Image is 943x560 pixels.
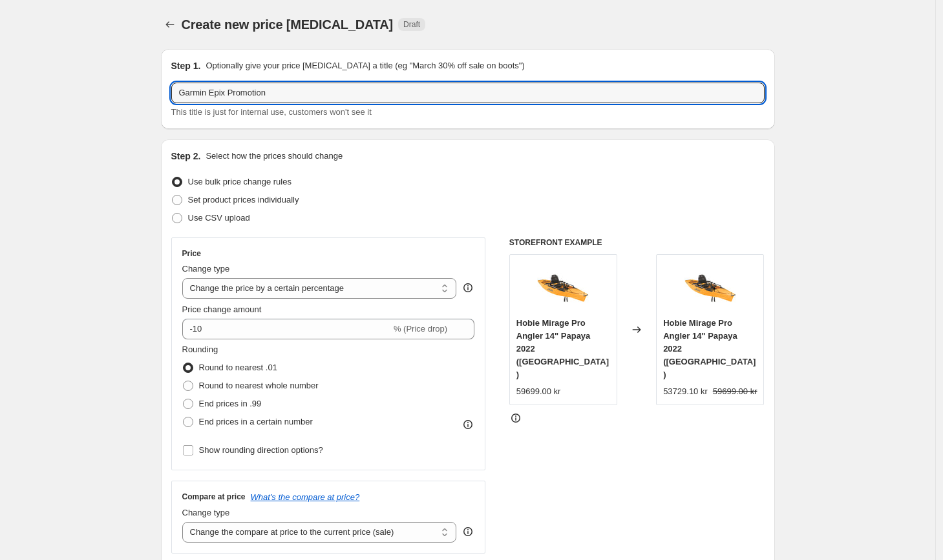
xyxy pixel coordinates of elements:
[182,492,246,502] h3: Compare at price
[663,318,756,379] span: Hobie Mirage Pro Angler 14" Papaya 2022 ([GEOGRAPHIC_DATA])
[182,17,394,32] span: Create new price [MEDICAL_DATA]
[713,385,758,398] strike: 59699.00 kr
[161,15,179,34] button: Price change jobs
[537,261,589,313] img: PRO-ANGLER-14--PAYAPAYA-ORANGE_80x.jpg
[182,508,230,517] span: Change type
[516,318,609,379] span: Hobie Mirage Pro Angler 14" Papaya 2022 ([GEOGRAPHIC_DATA])
[171,107,372,117] span: This title is just for internal use, customers won't see it
[199,399,262,408] span: End prices in .99
[684,261,736,313] img: PRO-ANGLER-14--PAYAPAYA-ORANGE_80x.jpg
[199,381,319,390] span: Round to nearest whole number
[171,83,765,103] input: 30% off holiday sale
[171,150,201,163] h2: Step 2.
[188,177,291,186] span: Use bulk price change rules
[663,385,708,398] div: 53729.10 kr
[461,525,474,538] div: help
[251,492,360,502] button: What's the compare at price?
[182,305,262,314] span: Price change amount
[188,213,250,223] span: Use CSV upload
[509,237,765,248] h6: STOREFRONT EXAMPLE
[182,248,201,259] h3: Price
[461,281,474,294] div: help
[394,324,447,334] span: % (Price drop)
[199,445,323,455] span: Show rounding direction options?
[182,264,230,274] span: Change type
[182,345,218,354] span: Rounding
[206,150,343,163] p: Select how the prices should change
[188,195,299,205] span: Set product prices individually
[199,363,277,372] span: Round to nearest .01
[199,417,313,426] span: End prices in a certain number
[182,319,391,339] input: -15
[171,59,201,72] h2: Step 1.
[403,19,420,30] span: Draft
[516,385,561,398] div: 59699.00 kr
[206,59,524,72] p: Optionally give your price [MEDICAL_DATA] a title (eg "March 30% off sale on boots")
